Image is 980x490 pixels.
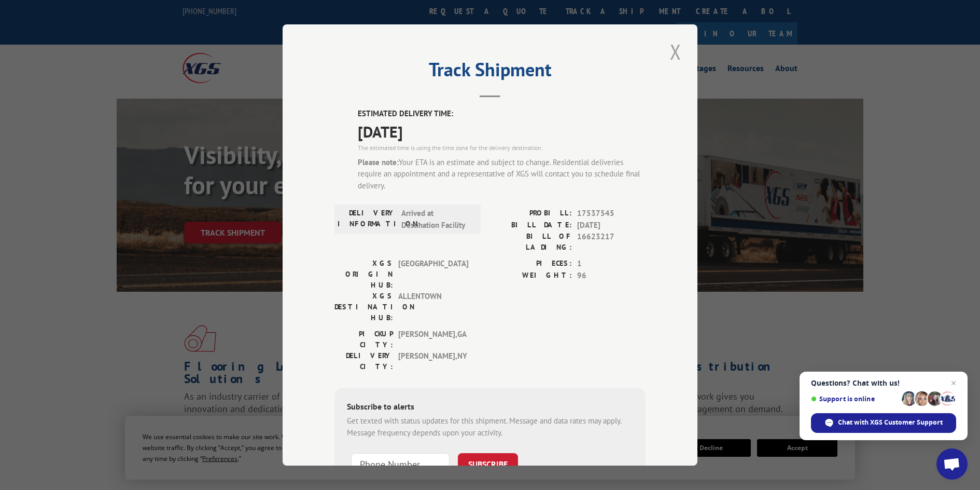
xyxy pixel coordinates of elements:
[838,418,943,427] span: Chat with XGS Customer Support
[347,415,633,439] div: Get texted with status updates for this shipment. Message and data rates may apply. Message frequ...
[358,120,646,143] span: [DATE]
[398,258,468,291] span: [GEOGRAPHIC_DATA]
[490,208,572,220] label: PROBILL:
[577,258,646,270] span: 1
[398,329,468,350] span: [PERSON_NAME] , GA
[667,37,684,66] button: Close modal
[577,231,646,253] span: 16623217
[358,143,646,153] div: The estimated time is using the time zone for the delivery destination.
[401,208,471,231] span: Arrived at Destination Facility
[334,291,393,323] label: XGS DESTINATION HUB:
[358,157,646,192] div: Your ETA is an estimate and subject to change. Residential deliveries require an appointment and ...
[936,448,968,480] a: Open chat
[338,208,396,231] label: DELIVERY INFORMATION:
[334,329,393,350] label: PICKUP CITY:
[811,395,898,403] span: Support is online
[398,350,468,372] span: [PERSON_NAME] , NY
[334,350,393,372] label: DELIVERY CITY:
[577,208,646,220] span: 17537545
[577,270,646,282] span: 96
[458,453,518,475] button: SUBSCRIBE
[577,220,646,232] span: [DATE]
[490,220,572,232] label: BILL DATE:
[358,157,399,167] strong: Please note:
[490,231,572,253] label: BILL OF LADING:
[490,258,572,270] label: PIECES:
[490,270,572,282] label: WEIGHT:
[811,413,956,433] span: Chat with XGS Customer Support
[358,108,646,120] label: ESTIMATED DELIVERY TIME:
[398,291,468,323] span: ALLENTOWN
[334,62,646,82] h2: Track Shipment
[347,400,633,415] div: Subscribe to alerts
[811,379,956,387] span: Questions? Chat with us!
[334,258,393,291] label: XGS ORIGIN HUB:
[351,453,450,475] input: Phone Number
